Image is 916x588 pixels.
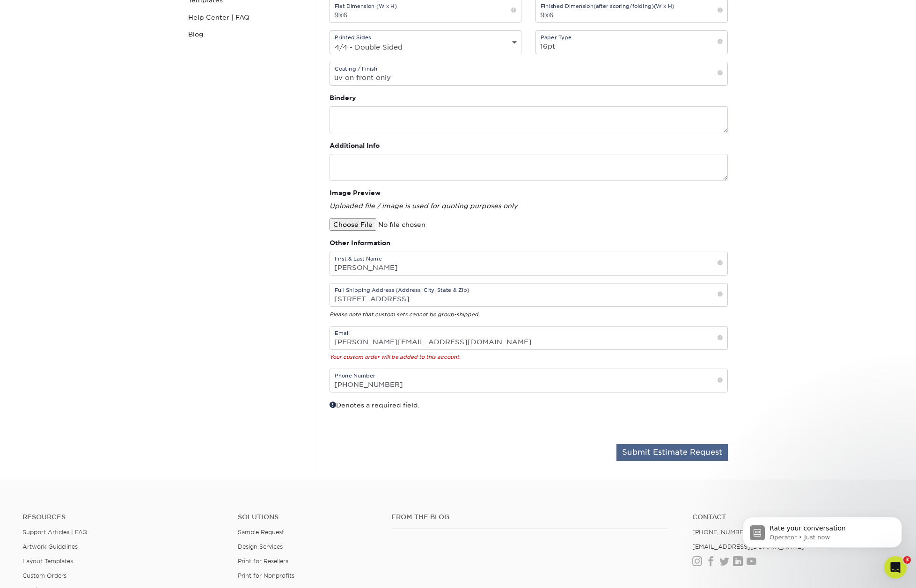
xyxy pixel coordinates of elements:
h4: Resources [22,513,224,521]
a: Print for Nonprofits [238,572,294,579]
a: Contact [692,513,894,521]
a: Artwork Guidelines [22,543,78,550]
h4: Solutions [238,513,377,521]
strong: Additional Info [330,142,380,149]
a: Blog [184,26,311,43]
a: [PHONE_NUMBER] [692,529,750,536]
div: Denotes a required field. [322,400,529,436]
span: 3 [903,556,911,564]
a: Sample Request [238,529,284,536]
iframe: reCAPTCHA [586,400,728,436]
strong: Bindery [330,94,356,102]
a: Design Services [238,543,283,550]
a: Custom Orders [22,572,66,579]
a: [EMAIL_ADDRESS][DOMAIN_NAME] [692,543,804,550]
em: Your custom order will be added to this account. [330,354,461,360]
em: Please note that custom sets cannot be group-shipped. [330,312,480,318]
a: Layout Templates [22,558,73,565]
iframe: Intercom live chat [884,556,907,579]
h4: From the Blog [391,513,667,521]
a: Support Articles | FAQ [22,529,88,536]
button: Submit Estimate Request [616,444,728,461]
strong: Image Preview [330,189,381,196]
a: Print for Resellers [238,558,288,565]
a: Help Center | FAQ [184,9,311,26]
em: Uploaded file / image is used for quoting purposes only [330,202,517,210]
strong: Other Information [330,239,390,247]
iframe: Intercom notifications message [729,497,916,563]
